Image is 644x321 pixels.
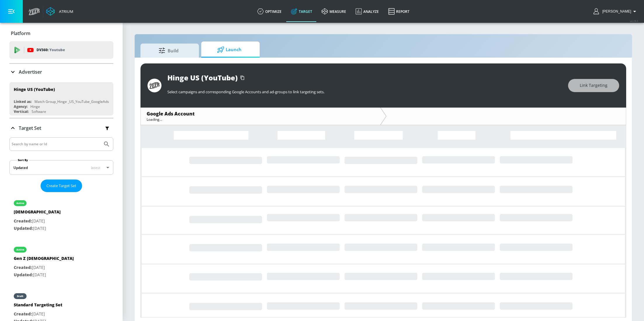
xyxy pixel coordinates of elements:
a: Report [383,1,414,22]
span: v 4.28.0 [630,19,638,23]
div: Platform [9,25,113,42]
div: DV360: Youtube [9,41,113,59]
a: optimize [253,1,286,22]
p: DV360: [37,47,65,53]
input: Search by name or Id [12,140,100,148]
span: Created: [14,218,32,224]
div: Match Group_Hinge _US_YouTube_GoogleAds [34,99,109,104]
label: Sort By [17,158,29,162]
span: Created: [14,311,32,317]
span: latest [91,165,100,170]
div: Advertiser [9,64,113,80]
div: Target Set [9,118,113,138]
a: Atrium [46,7,73,16]
div: Google Ads Account [147,111,374,117]
span: Updated: [14,272,33,277]
a: Analyze [351,1,383,22]
div: Hinge US (YouTube)Linked as:Match Group_Hinge _US_YouTube_GoogleAdsAgency:HingeVertical:Software [9,82,113,115]
a: Target [286,1,317,22]
p: [DATE] [14,218,61,225]
p: Target Set [19,125,41,131]
div: Google Ads AccountLoading... [141,108,380,125]
div: Atrium [57,9,73,14]
div: Gen Z [DEMOGRAPHIC_DATA] [14,256,74,264]
div: activeGen Z [DEMOGRAPHIC_DATA]Created:[DATE]Updated:[DATE] [9,241,113,283]
p: [DATE] [14,225,61,232]
p: [DATE] [14,310,62,318]
span: Launch [207,43,251,57]
p: Select campaigns and corresponding Google Accounts and ad-groups to link targeting sets. [167,89,562,94]
div: active [16,248,24,251]
span: Create Target Set [46,182,76,189]
span: Build [146,44,191,58]
div: [DEMOGRAPHIC_DATA] [14,209,61,218]
div: active[DEMOGRAPHIC_DATA]Created:[DATE]Updated:[DATE] [9,194,113,236]
div: Software [32,109,46,114]
p: Youtube [49,47,65,53]
div: Updated [13,165,28,170]
button: [PERSON_NAME] [593,8,638,15]
div: draft [17,295,23,298]
div: Vertical: [14,109,29,114]
a: measure [317,1,351,22]
span: login as: stephanie.wolklin@zefr.com [600,9,631,13]
div: Hinge [30,104,40,109]
button: Create Target Set [41,180,82,192]
div: Linked as: [14,99,32,104]
p: [DATE] [14,271,74,279]
div: Hinge US (YouTube) [167,73,238,82]
p: Advertiser [19,69,42,75]
div: Loading... [147,117,374,122]
div: Hinge US (YouTube) [14,87,55,92]
p: [DATE] [14,264,74,271]
span: Updated: [14,225,33,231]
div: Agency: [14,104,27,109]
span: Created: [14,265,32,270]
p: Platform [11,30,30,37]
div: active [16,202,24,205]
div: Standard Targeting Set [14,302,62,310]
